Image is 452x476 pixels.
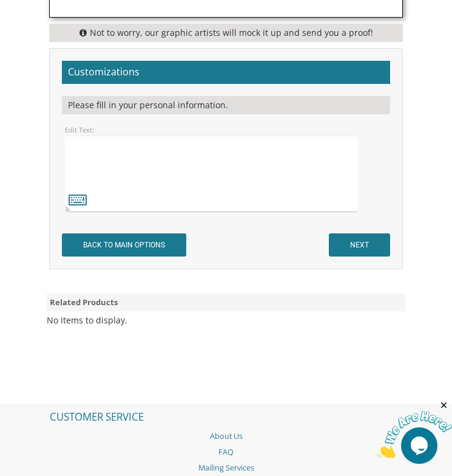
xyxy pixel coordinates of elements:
[377,400,452,458] iframe: chat widget
[62,61,390,84] h2: Customizations
[44,460,408,476] a: Mailing Services
[62,96,390,114] div: Please fill in your personal information.
[329,233,390,257] input: NEXT
[65,125,94,135] label: Edit Text:
[62,233,186,257] input: BACK TO MAIN OPTIONS
[44,429,408,444] a: About Us
[49,24,402,42] div: Not to worry, our graphic artists will mock it up and send you a proof!
[47,294,405,311] div: Related Products
[47,314,127,326] div: No items to display.
[44,405,408,429] h2: CUSTOMER SERVICE
[44,444,408,460] a: FAQ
